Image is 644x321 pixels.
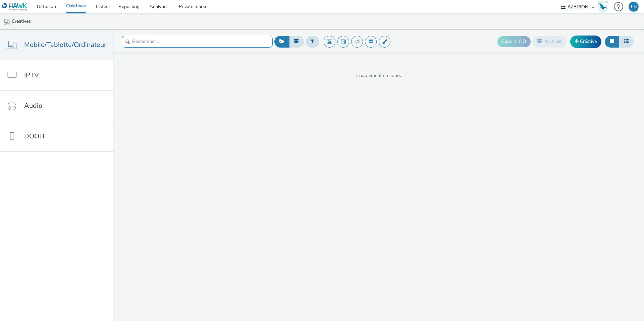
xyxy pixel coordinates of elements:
[24,101,42,111] span: Audio
[605,36,619,47] button: Grille
[113,72,644,79] span: Chargement en cours
[631,2,637,12] div: LB
[497,36,531,47] button: Export d'ID
[24,131,44,141] span: DOOH
[570,36,601,48] a: Créative
[24,70,39,80] span: IPTV
[24,40,106,50] span: Mobile/Tablette/Ordinateur
[619,36,634,47] button: Liste
[122,36,273,48] input: Rechercher...
[598,1,608,12] img: Hawk Academy
[598,1,610,12] a: Hawk Academy
[2,3,28,11] img: undefined Logo
[3,18,10,25] img: mobile
[532,36,567,47] button: Archiver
